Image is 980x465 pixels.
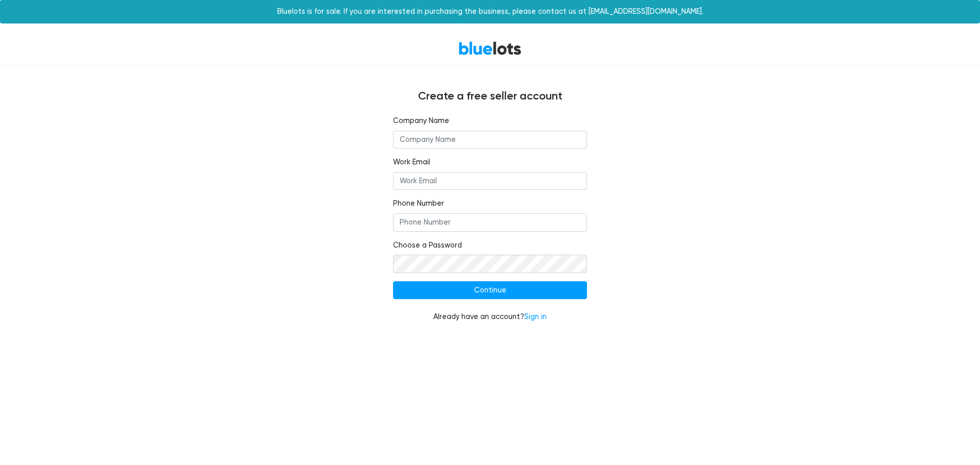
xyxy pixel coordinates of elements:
[393,213,587,232] input: Phone Number
[184,90,796,103] h4: Create a free seller account
[393,115,449,127] label: Company Name
[393,157,430,168] label: Work Email
[393,131,587,149] input: Company Name
[393,240,462,251] label: Choose a Password
[393,198,444,209] label: Phone Number
[524,312,547,321] a: Sign in
[393,172,587,190] input: Work Email
[393,281,587,300] input: Continue
[458,41,522,56] a: BlueLots
[393,311,587,323] div: Already have an account?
